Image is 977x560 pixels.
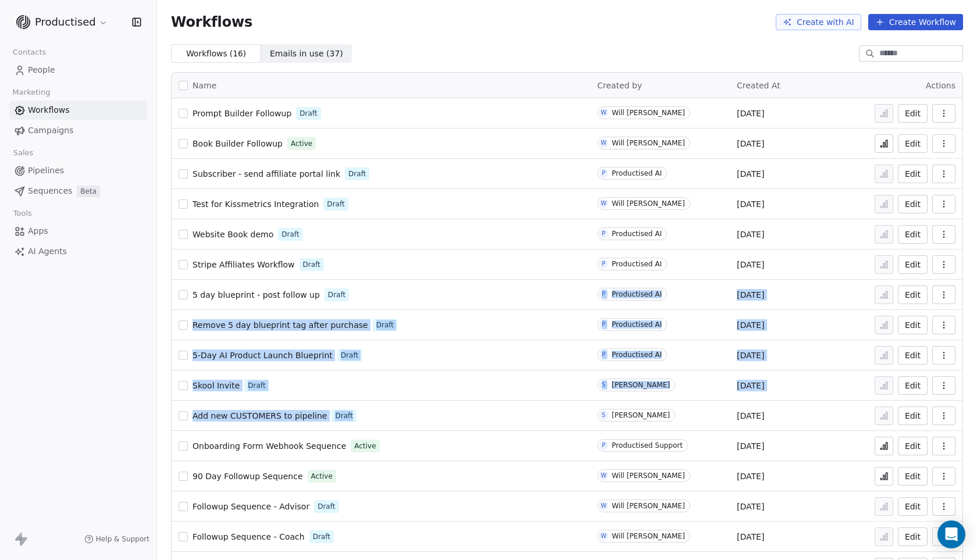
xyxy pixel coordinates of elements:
span: [DATE] [737,470,764,482]
span: Actions [926,81,955,90]
div: Productised AI [612,230,662,238]
a: Book Builder Followup [192,138,283,149]
a: Followup Sequence - Coach [192,531,305,543]
div: S [602,380,605,390]
img: Logo%20(1).svg [16,15,30,29]
span: Beta [77,186,100,197]
span: [DATE] [737,259,764,270]
div: P [602,320,605,329]
a: Edit [898,376,928,395]
span: Draft [299,108,317,119]
a: 5-Day AI Product Launch Blueprint [192,349,333,361]
span: [DATE] [737,289,764,301]
button: Create Workflow [868,14,963,30]
div: Will [PERSON_NAME] [612,472,685,480]
span: Followup Sequence - Advisor [192,502,309,511]
span: Draft [376,320,394,330]
div: P [602,350,605,359]
span: Draft [318,501,335,512]
span: [DATE] [737,410,764,422]
button: Edit [898,134,928,153]
div: Will [PERSON_NAME] [612,502,685,510]
div: Will [PERSON_NAME] [612,532,685,540]
span: Draft [313,532,330,542]
button: Edit [898,104,928,123]
a: Pipelines [9,161,147,180]
span: [DATE] [737,198,764,210]
span: Draft [328,290,345,300]
span: Draft [341,350,358,361]
span: Draft [348,169,366,179]
span: Onboarding Form Webhook Sequence [192,441,346,451]
a: Skool Invite [192,380,240,391]
button: Edit [898,467,928,486]
div: P [602,229,605,238]
span: Website Book demo [192,230,273,239]
span: People [28,64,55,76]
a: Test for Kissmetrics Integration [192,198,319,210]
a: Edit [898,437,928,455]
a: Followup Sequence - Advisor [192,501,309,512]
button: Edit [898,497,928,516]
button: Edit [898,165,928,183]
div: Productised Support [612,441,683,450]
a: People [9,60,147,80]
span: [DATE] [737,108,764,119]
button: Edit [898,286,928,304]
span: Tools [8,205,37,222]
button: Edit [898,316,928,334]
button: Edit [898,406,928,425]
span: 90 Day Followup Sequence [192,472,303,481]
span: [DATE] [737,229,764,240]
div: W [601,108,607,117]
span: [DATE] [737,380,764,391]
span: [DATE] [737,319,764,331]
span: Apps [28,225,48,237]
div: W [601,199,607,208]
div: Will [PERSON_NAME] [612,109,685,117]
a: Stripe Affiliates Workflow [192,259,295,270]
span: Draft [248,380,265,391]
div: S [602,411,605,420]
a: SequencesBeta [9,181,147,201]
span: 5 day blueprint - post follow up [192,290,320,299]
span: Draft [327,199,344,209]
span: Name [192,80,216,92]
button: Edit [898,255,928,274]
div: Will [PERSON_NAME] [612,139,685,147]
span: Marketing [8,84,55,101]
a: AI Agents [9,242,147,261]
span: Draft [281,229,299,240]
span: [DATE] [737,168,764,180]
a: Apps [9,222,147,241]
span: [DATE] [737,138,764,149]
span: Active [291,138,312,149]
button: Productised [14,12,110,32]
div: W [601,532,607,541]
button: Edit [898,225,928,244]
span: Active [354,441,376,451]
a: Workflows [9,101,147,120]
a: Add new CUSTOMERS to pipeline [192,410,327,422]
button: Edit [898,195,928,213]
div: Productised AI [612,290,662,298]
span: Sequences [28,185,72,197]
span: Campaigns [28,124,73,137]
span: [DATE] [737,440,764,452]
a: 90 Day Followup Sequence [192,470,303,482]
span: Remove 5 day blueprint tag after purchase [192,320,368,330]
div: Open Intercom Messenger [937,520,965,548]
span: Stripe Affiliates Workflow [192,260,295,269]
a: Remove 5 day blueprint tag after purchase [192,319,368,331]
a: Website Book demo [192,229,273,240]
span: [DATE] [737,531,764,543]
span: Contacts [8,44,51,61]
